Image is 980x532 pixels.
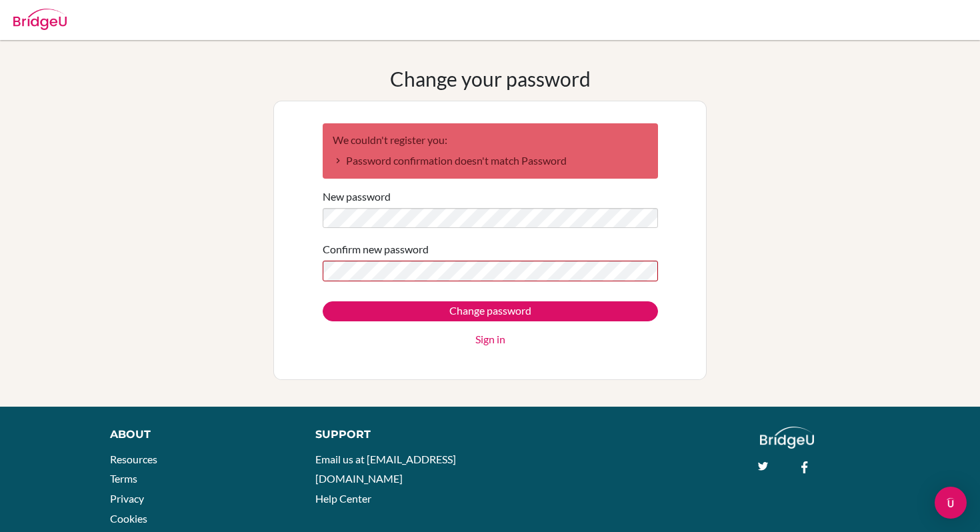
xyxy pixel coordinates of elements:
[323,241,429,257] label: Confirm new password
[333,133,648,146] h2: We couldn't register you:
[475,331,505,347] a: Sign in
[323,301,658,321] input: Change password
[110,492,144,505] a: Privacy
[315,427,477,443] div: Support
[323,189,391,205] label: New password
[110,512,147,525] a: Cookies
[110,453,157,465] a: Resources
[760,427,814,449] img: logo_white@2x-f4f0deed5e89b7ecb1c2cc34c3e3d731f90f0f143d5ea2071677605dd97b5244.png
[315,492,371,505] a: Help Center
[110,472,137,485] a: Terms
[13,9,67,30] img: Bridge-U
[110,427,285,443] div: About
[935,487,967,519] div: Open Intercom Messenger
[315,453,456,485] a: Email us at [EMAIL_ADDRESS][DOMAIN_NAME]
[390,67,591,91] h1: Change your password
[333,153,648,169] li: Password confirmation doesn't match Password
